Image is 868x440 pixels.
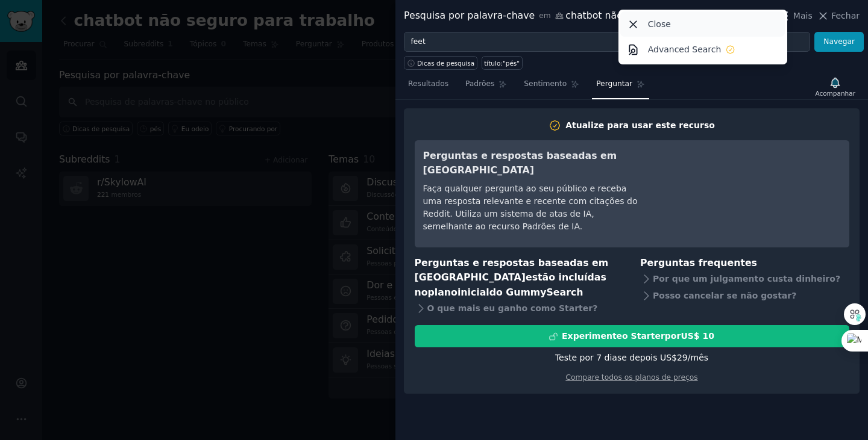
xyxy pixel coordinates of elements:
font: plano [428,287,458,298]
font: Sentimento [524,79,567,88]
button: Fechar [817,10,860,22]
font: Acompanhar [815,90,855,97]
button: Navegar [814,32,864,52]
font: o Starter [550,303,593,313]
button: Acompanhar [811,74,860,99]
a: Sentimento [520,75,583,99]
font: Perguntar [596,79,632,88]
p: Close [648,18,671,31]
font: Resultados [408,79,448,88]
font: título:"pés" [484,60,520,67]
font: Teste por 7 dias [555,353,621,362]
font: Dicas de pesquisa [417,60,474,67]
font: chatbot não seguro para trabalho [565,10,725,21]
font: 29 [677,353,688,362]
font: inicial [458,287,489,298]
font: Atualize para usar este recurso [565,120,715,130]
font: Navegar [823,37,855,46]
font: O que mais eu ganho com [427,303,550,313]
font: Padrões [465,79,494,88]
font: Experimente [562,331,622,341]
button: Dicas de pesquisa [404,56,477,70]
font: o Starter [622,331,665,341]
a: título:"pés" [482,56,523,70]
a: Padrões [461,75,511,99]
font: Faça qualquer pergunta ao seu público e receba uma resposta relevante e recente com citações do R... [423,184,638,231]
font: Fechar [831,11,860,20]
font: /mês [688,353,708,362]
button: Experimenteo StarterporUS$ 10 [415,325,849,347]
font: e depois US$ [621,353,677,362]
a: Compare todos os planos de preços [565,373,697,382]
a: Advanced Search [620,37,785,62]
button: Mais [781,10,813,22]
font: estão incluídas no [415,271,606,298]
p: Advanced Search [648,43,722,56]
font: por [665,331,681,341]
font: Pesquisa por palavra-chave [404,10,535,21]
a: Perguntar [592,75,649,99]
a: Resultados [404,75,453,99]
font: do GummySearch [489,287,583,298]
font: Por que um julgamento custa dinheiro? [653,274,840,284]
font: Perguntas e respostas baseadas em [GEOGRAPHIC_DATA] [415,257,609,284]
font: em [539,11,550,20]
font: Mais [793,11,813,20]
input: Experimente uma palavra-chave relacionada ao seu negócio [404,32,810,52]
font: Perguntas frequentes [640,257,757,268]
font: US$ 10 [681,331,714,341]
font: Posso cancelar se não gostar? [653,291,796,300]
font: ? [593,303,597,313]
font: Perguntas e respostas baseadas em [GEOGRAPHIC_DATA] [423,150,617,176]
